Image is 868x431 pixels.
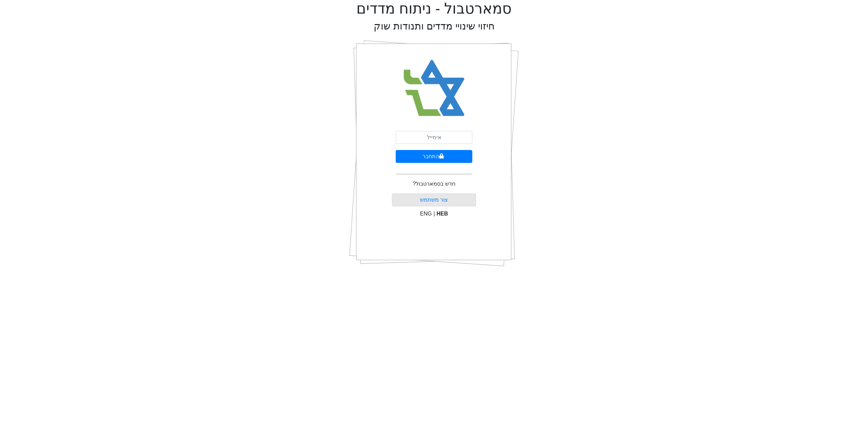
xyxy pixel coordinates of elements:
img: Smart Bull [397,51,471,126]
h2: חיזוי שינויי מדדים ותנודות שוק [374,20,495,32]
p: חדש בסמארטבול? [413,180,455,188]
button: צור משתמש [392,193,476,206]
a: צור משתמש [420,197,448,203]
span: HEB [437,211,448,217]
span: ENG [420,211,432,217]
span: | [433,211,435,217]
button: התחבר [396,150,472,163]
input: אימייל [396,131,472,144]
